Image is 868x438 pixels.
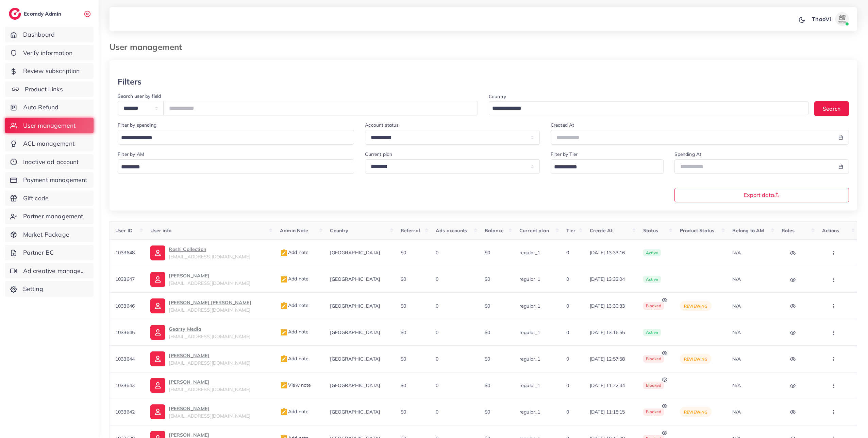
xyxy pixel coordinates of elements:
[23,176,87,184] span: Payment management
[119,162,345,172] input: Search for option
[280,249,308,255] span: Add note
[150,351,165,366] img: ic-user-info.36bf1079.svg
[401,356,406,362] span: $0
[169,245,250,253] p: Roshi Collection
[150,404,165,419] img: ic-user-info.36bf1079.svg
[330,276,380,282] span: [GEOGRAPHIC_DATA]
[732,276,740,282] span: N/A
[150,378,165,393] img: ic-user-info.36bf1079.svg
[643,249,661,257] span: active
[590,276,632,282] span: [DATE] 13:33:04
[23,158,79,166] span: Inactive ad account
[169,254,250,260] span: [EMAIL_ADDRESS][DOMAIN_NAME]
[280,381,288,389] img: admin_note.cdd0b510.svg
[5,245,94,260] a: Partner BC
[822,227,839,234] span: Actions
[566,303,569,309] span: 0
[169,404,250,413] p: [PERSON_NAME]
[485,227,504,234] span: Balance
[5,63,94,79] a: Review subscription
[115,227,133,234] span: User ID
[118,130,354,145] div: Search for option
[401,250,406,256] span: $0
[566,382,569,388] span: 0
[118,77,141,87] h3: Filters
[436,250,438,256] span: 0
[23,121,76,130] span: User management
[115,329,135,335] span: 1033645
[490,103,800,114] input: Search for option
[566,409,569,415] span: 0
[744,192,780,198] span: Export data
[280,408,308,415] span: Add note
[732,250,740,256] span: N/A
[23,267,88,275] span: Ad creative management
[280,276,308,282] span: Add note
[9,8,63,20] a: logoEcomdy Admin
[401,329,406,335] span: $0
[519,382,540,388] span: regular_1
[590,382,632,389] span: [DATE] 11:22:44
[23,194,49,203] span: Gift code
[23,248,54,257] span: Partner BC
[150,325,269,340] a: Gearsy Media[EMAIL_ADDRESS][DOMAIN_NAME]
[566,329,569,335] span: 0
[732,329,740,335] span: N/A
[808,12,852,26] a: ThaoViavatar
[5,190,94,206] a: Gift code
[23,30,55,39] span: Dashboard
[436,356,438,362] span: 0
[643,227,658,234] span: Status
[115,250,135,256] span: 1033648
[590,227,613,234] span: Create At
[814,101,849,116] button: Search
[115,409,135,415] span: 1033642
[150,272,165,287] img: ic-user-info.36bf1079.svg
[732,409,740,415] span: N/A
[519,227,549,234] span: Current plan
[519,409,540,415] span: regular_1
[110,42,187,52] h3: User management
[643,408,664,416] span: blocked
[150,245,269,260] a: Roshi Collection[EMAIL_ADDRESS][DOMAIN_NAME]
[551,159,664,174] div: Search for option
[519,250,540,256] span: regular_1
[590,249,632,256] span: [DATE] 13:33:16
[115,303,135,309] span: 1033646
[485,303,490,309] span: $0
[401,303,406,309] span: $0
[280,302,308,308] span: Add note
[330,382,380,388] span: [GEOGRAPHIC_DATA]
[150,272,269,287] a: [PERSON_NAME][EMAIL_ADDRESS][DOMAIN_NAME]
[150,325,165,340] img: ic-user-info.36bf1079.svg
[23,103,59,112] span: Auto Refund
[119,133,345,143] input: Search for option
[519,303,540,309] span: regular_1
[169,413,250,419] span: [EMAIL_ADDRESS][DOMAIN_NAME]
[115,382,135,388] span: 1033643
[643,329,661,336] span: active
[280,249,288,257] img: admin_note.cdd0b510.svg
[436,329,438,335] span: 0
[280,302,288,310] img: admin_note.cdd0b510.svg
[643,382,664,389] span: blocked
[551,122,574,128] label: Created At
[330,356,380,362] span: [GEOGRAPHIC_DATA]
[643,302,664,310] span: blocked
[5,81,94,97] a: Product Links
[436,227,467,234] span: Ads accounts
[643,276,661,283] span: active
[566,356,569,362] span: 0
[5,263,94,279] a: Ad creative management
[485,250,490,256] span: $0
[401,409,406,415] span: $0
[115,356,135,362] span: 1033644
[23,285,43,293] span: Setting
[732,382,740,388] span: N/A
[23,49,73,57] span: Verify information
[485,329,490,335] span: $0
[23,212,83,221] span: Partner management
[23,139,74,148] span: ACL management
[680,227,714,234] span: Product Status
[280,382,311,388] span: View note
